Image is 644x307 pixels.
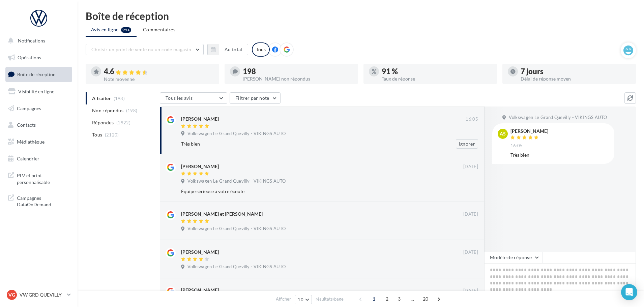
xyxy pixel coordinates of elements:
div: Taux de réponse [382,76,492,81]
div: [PERSON_NAME] [181,287,219,294]
span: Campagnes DataOnDemand [17,193,69,208]
button: Choisir un point de vente ou un code magasin [86,44,204,55]
a: Campagnes DataOnDemand [4,191,74,211]
div: Note moyenne [104,77,214,82]
span: Non répondus [92,107,123,114]
div: [PERSON_NAME] [181,116,219,122]
div: [PERSON_NAME] [510,129,548,133]
span: Répondus [92,119,114,126]
span: 1 [369,294,379,304]
span: [DATE] [463,249,478,255]
button: Ignorer [456,139,478,149]
span: Volkswagen Le Grand Quevilly - VIKINGS AUTO [187,178,286,184]
span: (198) [126,108,138,113]
span: (2120) [105,132,119,137]
a: Médiathèque [4,135,74,149]
span: [DATE] [463,288,478,294]
div: 7 jours [521,68,631,75]
span: 2 [382,294,392,304]
button: 10 [295,295,312,304]
span: 20 [420,294,431,304]
div: [PERSON_NAME] [181,249,219,255]
span: Médiathèque [17,139,45,145]
a: Calendrier [4,152,74,166]
span: Afficher [276,296,291,302]
span: 3 [394,294,405,304]
span: [DATE] [463,211,478,217]
span: Volkswagen Le Grand Quevilly - VIKINGS AUTO [187,264,286,270]
span: Notifications [18,38,45,43]
span: [DATE] [463,164,478,170]
span: Volkswagen Le Grand Quevilly - VIKINGS AUTO [187,131,286,137]
span: Contacts [17,122,36,128]
span: PLV et print personnalisable [17,171,69,185]
div: [PERSON_NAME] [181,163,219,170]
span: Visibilité en ligne [18,89,54,94]
span: 10 [298,297,303,302]
span: Volkswagen Le Grand Quevilly - VIKINGS AUTO [187,226,286,232]
span: VG [8,291,15,298]
span: Boîte de réception [17,71,56,77]
button: Modèle de réponse [484,252,543,263]
button: Tous les avis [160,92,227,104]
p: VW GRD QUEVILLY [20,291,64,298]
div: Tous [252,42,270,57]
span: As [500,130,506,137]
div: 91 % [382,68,492,75]
a: PLV et print personnalisable [4,168,74,188]
a: Opérations [4,51,74,65]
span: Choisir un point de vente ou un code magasin [91,47,191,52]
span: Tous les avis [166,95,193,101]
a: VG VW GRD QUEVILLY [5,288,72,301]
div: Très bien [181,141,434,147]
button: Au total [207,44,248,55]
div: Très bien [510,152,609,158]
a: Visibilité en ligne [4,85,74,99]
span: Calendrier [17,156,39,161]
div: 4.6 [104,68,214,75]
span: Volkswagen Le Grand Quevilly - VIKINGS AUTO [509,115,607,121]
span: résultats/page [316,296,344,302]
div: 198 [243,68,353,75]
button: Filtrer par note [230,92,281,104]
span: ... [407,294,418,304]
span: 16:05 [466,116,478,122]
div: Boîte de réception [86,11,636,21]
span: Campagnes [17,105,41,111]
span: Commentaires [143,27,175,32]
button: Notifications [4,34,71,48]
span: Opérations [18,55,41,60]
a: Campagnes [4,101,74,116]
a: Boîte de réception [4,67,74,82]
div: Délai de réponse moyen [521,76,631,81]
a: Contacts [4,118,74,132]
span: 16:05 [510,143,523,149]
span: Tous [92,131,102,138]
div: [PERSON_NAME] et [PERSON_NAME] [181,211,263,217]
div: Open Intercom Messenger [621,284,637,300]
div: Équipe sérieuse à votre écoute [181,188,434,195]
span: (1922) [116,120,130,125]
button: Au total [219,44,248,55]
div: [PERSON_NAME] non répondus [243,76,353,81]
